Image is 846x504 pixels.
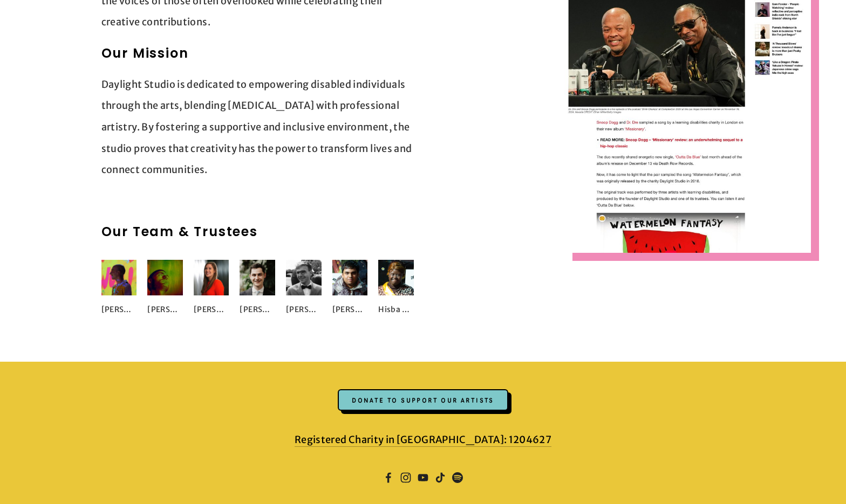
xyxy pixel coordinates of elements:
[383,472,394,483] a: Facebook
[435,472,446,483] a: TikTok
[240,299,275,321] div: [PERSON_NAME]
[400,472,411,483] a: Instagram
[101,222,414,241] h2: Our Team & Trustees
[338,389,508,411] div: Donate to support our artists
[418,472,428,483] a: YouTube
[286,299,322,321] div: [PERSON_NAME]
[295,433,551,447] a: Registered Charity in [GEOGRAPHIC_DATA]: 1204627
[101,299,137,321] div: [PERSON_NAME]
[378,260,414,295] img: Hisba Brimah
[194,299,229,321] div: [PERSON_NAME]
[452,472,463,483] a: Spotify
[286,260,322,295] img: Oliver McGough
[101,260,137,295] img: Jack Daley
[147,260,183,295] img: Oliver Price
[240,260,275,295] img: Robert Andrews
[332,299,368,321] div: [PERSON_NAME]
[101,44,414,63] h2: Our Mission
[194,260,229,295] img: Natasha Kosoglov
[378,299,414,321] div: Hisba Brimah
[101,74,414,181] p: Daylight Studio is dedicated to empowering disabled individuals through the arts, blending [MEDIC...
[332,260,368,295] img: Tharek Ali
[147,299,183,321] div: [PERSON_NAME]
